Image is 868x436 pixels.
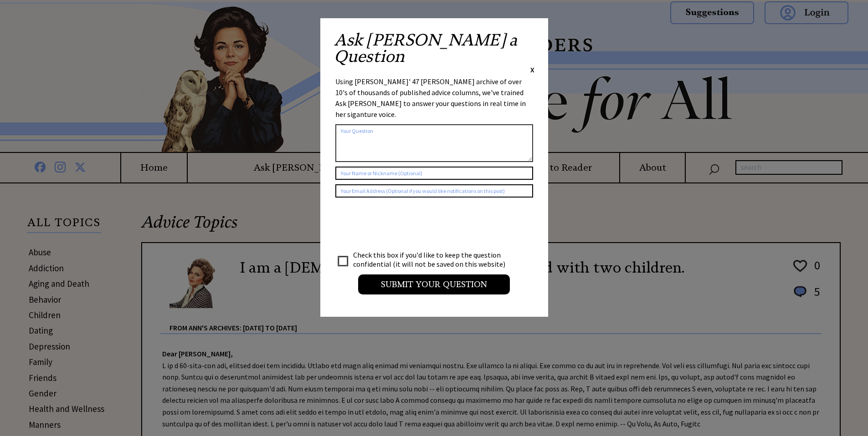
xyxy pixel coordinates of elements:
iframe: reCAPTCHA [335,207,474,242]
h2: Ask [PERSON_NAME] a Question [334,32,534,65]
div: Using [PERSON_NAME]' 47 [PERSON_NAME] archive of over 10's of thousands of published advice colum... [335,76,533,120]
input: Your Email Address (Optional if you would like notifications on this post) [335,184,533,198]
span: X [530,65,534,74]
input: Submit your Question [358,274,510,294]
input: Your Name or Nickname (Optional) [335,167,533,180]
td: Check this box if you'd like to keep the question confidential (it will not be saved on this webs... [353,250,514,269]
